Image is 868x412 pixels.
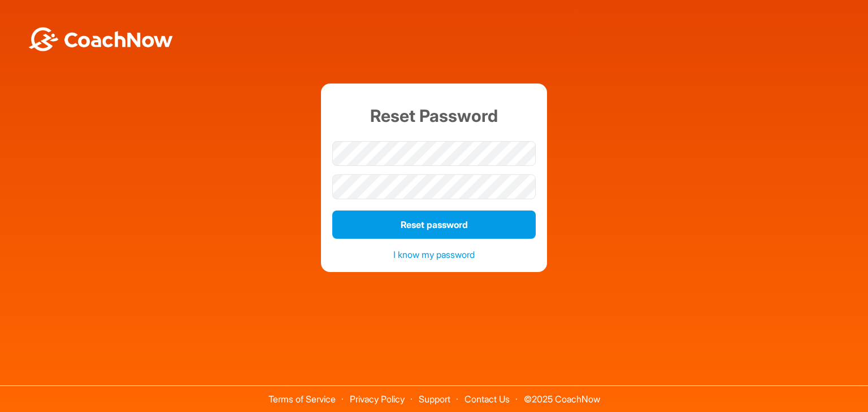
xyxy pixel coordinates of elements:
button: Reset password [332,211,536,239]
img: BwLJSsUCoWCh5upNqxVrqldRgqLPVwmV24tXu5FoVAoFEpwwqQ3VIfuoInZCoVCoTD4vwADAC3ZFMkVEQFDAAAAAElFTkSuQmCC [27,27,174,51]
a: Terms of Service [268,393,336,405]
h1: Reset Password [332,95,536,137]
span: © 2025 CoachNow [518,386,606,404]
a: Privacy Policy [350,393,405,405]
a: Support [419,393,450,405]
a: Contact Us [465,393,510,405]
a: I know my password [393,249,475,260]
